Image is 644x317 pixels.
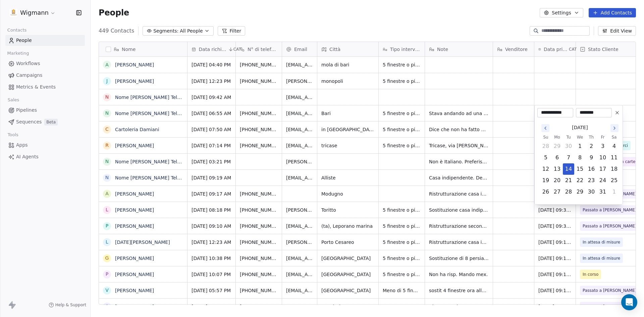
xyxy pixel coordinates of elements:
[540,134,551,141] th: Sunday
[551,134,563,141] th: Monday
[609,164,620,174] button: Saturday, October 18th, 2025
[563,164,574,174] button: Today, Tuesday, October 14th, 2025, selected
[575,141,585,152] button: Wednesday, October 1st, 2025
[586,187,597,197] button: Thursday, October 30th, 2025
[540,152,551,163] button: Sunday, October 5th, 2025
[610,124,619,132] button: Go to the Next Month
[572,124,588,131] span: [DATE]
[575,175,585,186] button: Wednesday, October 22nd, 2025
[586,164,597,174] button: Thursday, October 16th, 2025
[574,134,586,141] th: Wednesday
[597,134,608,141] th: Friday
[586,152,597,163] button: Thursday, October 9th, 2025
[586,134,597,141] th: Thursday
[563,141,574,152] button: Tuesday, September 30th, 2025
[575,187,585,197] button: Wednesday, October 29th, 2025
[609,141,620,152] button: Saturday, October 4th, 2025
[597,141,608,152] button: Friday, October 3rd, 2025
[609,187,620,197] button: Saturday, November 1st, 2025
[586,141,597,152] button: Thursday, October 2nd, 2025
[609,152,620,163] button: Saturday, October 11th, 2025
[540,141,551,152] button: Sunday, September 28th, 2025
[552,175,562,186] button: Monday, October 20th, 2025
[552,141,562,152] button: Monday, September 29th, 2025
[552,164,562,174] button: Monday, October 13th, 2025
[540,164,551,174] button: Sunday, October 12th, 2025
[597,187,608,197] button: Friday, October 31st, 2025
[540,134,620,198] table: October 2025
[541,124,549,132] button: Go to the Previous Month
[540,175,551,186] button: Sunday, October 19th, 2025
[563,134,574,141] th: Tuesday
[552,187,562,197] button: Monday, October 27th, 2025
[552,152,562,163] button: Monday, October 6th, 2025
[575,164,585,174] button: Wednesday, October 15th, 2025
[540,187,551,197] button: Sunday, October 26th, 2025
[575,152,585,163] button: Wednesday, October 8th, 2025
[563,152,574,163] button: Tuesday, October 7th, 2025
[609,175,620,186] button: Saturday, October 25th, 2025
[608,134,620,141] th: Saturday
[586,175,597,186] button: Thursday, October 23rd, 2025
[563,187,574,197] button: Tuesday, October 28th, 2025
[597,175,608,186] button: Friday, October 24th, 2025
[597,152,608,163] button: Friday, October 10th, 2025
[597,164,608,174] button: Friday, October 17th, 2025
[563,175,574,186] button: Tuesday, October 21st, 2025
